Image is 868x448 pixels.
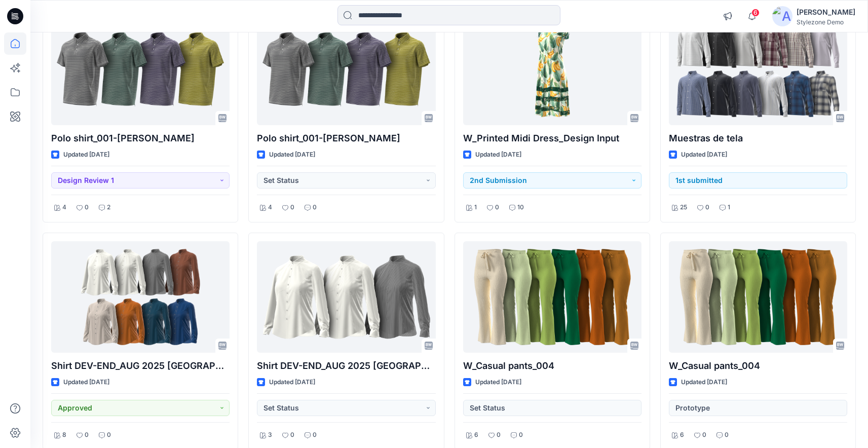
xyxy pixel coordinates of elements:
p: 0 [705,202,709,213]
p: Polo shirt_001-[PERSON_NAME] [257,131,435,145]
p: Updated [DATE] [681,377,727,388]
p: Updated [DATE] [681,150,727,160]
p: 25 [680,202,687,213]
p: 0 [702,430,706,440]
p: 8 [62,430,66,440]
p: Polo shirt_001-[PERSON_NAME] [51,131,230,145]
p: 0 [85,430,89,440]
p: 4 [268,202,272,213]
p: Shirt DEV-END_AUG 2025 [GEOGRAPHIC_DATA] [51,359,230,373]
a: Shirt DEV-END_AUG 2025 Segev [51,241,230,353]
p: 10 [517,202,524,213]
p: Updated [DATE] [269,150,315,160]
p: 0 [313,202,317,213]
p: Shirt DEV-END_AUG 2025 [GEOGRAPHIC_DATA] [257,359,435,373]
p: W_Casual pants_004 [463,359,641,373]
p: 1 [728,202,730,213]
p: 2 [107,202,110,213]
p: 0 [495,202,499,213]
p: 0 [85,202,89,213]
div: [PERSON_NAME] [797,6,855,18]
div: Stylezone Demo [797,18,855,26]
a: Polo shirt_001-Arpita [257,14,435,125]
p: Muestras de tela [669,131,847,145]
p: 1 [474,202,477,213]
p: 0 [290,430,294,440]
p: 4 [62,202,66,213]
img: avatar [772,6,792,26]
a: Polo shirt_001-Arpita [51,14,230,125]
a: W_Casual pants_004 [463,241,641,353]
p: 0 [497,430,501,440]
p: 0 [107,430,111,440]
p: Updated [DATE] [475,377,521,388]
a: Muestras de tela [669,14,847,125]
p: Updated [DATE] [475,150,521,160]
p: 6 [680,430,684,440]
p: W_Casual pants_004 [669,359,847,373]
p: 0 [313,430,317,440]
a: W_Printed Midi Dress_Design Input [463,14,641,125]
a: Shirt DEV-END_AUG 2025 Segev [257,241,435,353]
span: 6 [751,9,760,17]
p: Updated [DATE] [63,150,109,160]
p: 3 [268,430,272,440]
p: 0 [725,430,729,440]
p: 0 [519,430,523,440]
p: Updated [DATE] [63,377,109,388]
p: 0 [290,202,294,213]
p: 6 [474,430,478,440]
p: Updated [DATE] [269,377,315,388]
p: W_Printed Midi Dress_Design Input [463,131,641,145]
a: W_Casual pants_004 [669,241,847,353]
